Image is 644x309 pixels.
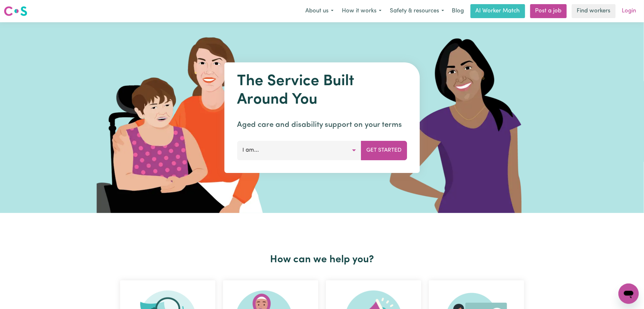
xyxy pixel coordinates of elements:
img: Careseekers logo [4,5,27,17]
button: How it works [338,4,386,18]
button: Safety & resources [386,4,448,18]
button: About us [301,4,338,18]
p: Aged care and disability support on your terms [237,119,407,131]
a: Careseekers logo [4,4,27,18]
h1: The Service Built Around You [237,72,407,109]
button: Get Started [361,141,407,160]
h2: How can we help you? [116,254,528,266]
a: AI Worker Match [471,4,525,18]
a: Find workers [572,4,616,18]
a: Login [618,4,640,18]
iframe: Button to launch messaging window [619,284,639,304]
a: Blog [448,4,468,18]
a: Post a job [530,4,567,18]
button: I am... [237,141,361,160]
